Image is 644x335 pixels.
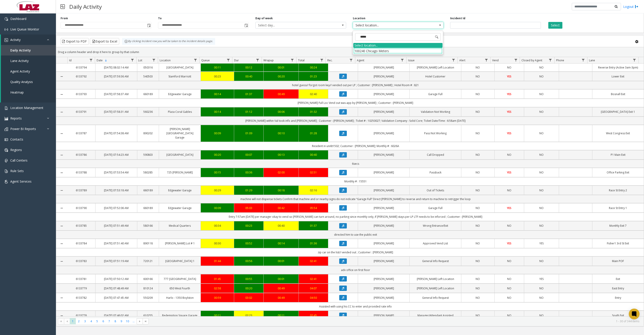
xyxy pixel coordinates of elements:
div: 00:40 [301,153,326,157]
span: NO [539,92,544,96]
a: West Congress Exit [595,131,641,135]
div: 02:40 [301,92,326,96]
a: 00:12 [237,65,261,70]
span: YES [507,171,511,174]
a: Validation Not Working [412,110,458,114]
a: [PERSON_NAME] [361,92,407,96]
a: [GEOGRAPHIC_DATA] Exit 1 [595,110,641,114]
a: [PERSON_NAME][GEOGRAPHIC_DATA] Garage [162,127,198,140]
a: P1 Main Exit [595,153,641,157]
span: NO [539,153,544,157]
a: 01:32 [301,110,326,114]
a: Location Filter Menu [192,57,198,63]
span: Heatmap [10,90,24,94]
a: Plaza Coral Gables [162,110,198,114]
a: Hotel Customer [412,74,458,79]
span: YES [507,206,511,210]
span: Lane Activity [10,59,29,63]
a: NO [527,206,556,210]
a: 6133787 [70,131,93,135]
a: Call Dropped [412,153,458,157]
td: Entry 7:57am [DATE] per manager okay to vend so [PERSON_NAME] can turn around, no parking since m... [67,213,644,221]
a: Edgewater Garage [162,92,198,96]
a: NO [464,110,491,114]
a: [DATE] 07:58:37 AM [98,92,134,96]
a: NO [527,170,556,175]
a: [PERSON_NAME] Lot # 1 [162,241,198,245]
a: NO [464,131,491,135]
img: 'icon' [4,17,8,21]
a: 00:42 [266,206,296,210]
a: 01:29 [237,188,261,192]
div: 01:36 [301,241,326,245]
span: NO [539,75,544,78]
span: NO [539,66,544,69]
a: 02:16 [301,188,326,192]
a: 05:03 [237,206,261,210]
a: [DATE] 07:54:38 AM [98,131,134,135]
label: Incident Id [450,16,465,20]
a: NO [497,188,521,192]
a: NO [464,74,491,79]
div: 00:52 [237,241,261,245]
a: 6133785 [70,224,93,228]
img: 'icon' [4,106,8,110]
div: 00:10 [266,131,296,135]
span: Select location... [353,22,425,28]
div: 00:40 [266,224,296,228]
img: logout [635,4,638,9]
div: 00:36 [237,170,261,175]
a: Vend Filter Menu [513,57,519,63]
a: NO [527,110,556,114]
a: 00:09 [203,206,231,210]
a: Race St Entry 2 [595,188,641,192]
a: NO [527,224,556,228]
a: Race St Entry 1 [595,206,641,210]
span: Toggle popup [244,22,248,28]
a: YES [497,74,521,79]
span: Contacts [10,137,23,141]
a: NO [527,65,556,70]
a: 05:54 [301,206,326,210]
a: Edgewater Garage [162,188,198,192]
a: 660189 [140,92,156,96]
a: 6133794 [70,65,93,70]
a: [DATE] 07:51:49 AM [98,224,134,228]
span: YES [507,92,511,96]
span: NO [539,206,544,210]
div: 00:23 [237,224,261,228]
a: [PERSON_NAME] [361,131,407,135]
div: 02:00 [266,170,296,175]
label: From [61,16,68,20]
span: Activity [10,38,21,42]
a: 00:01 [266,65,296,70]
div: 00:20 [203,153,231,157]
a: Agent Filter Menu [399,57,405,63]
span: NO [507,188,511,192]
a: 00:29 [203,188,231,192]
a: 00:15 [203,170,231,175]
a: 6133790 [70,206,93,210]
a: [GEOGRAPHIC_DATA] [162,153,198,157]
a: Medical Quarters [162,224,198,228]
a: [PERSON_NAME] [361,170,407,175]
td: 6secs [67,160,644,168]
a: 00:06 [266,110,296,114]
span: NO [539,131,544,135]
div: 01:09 [237,131,261,135]
a: 00:34 [203,224,231,228]
a: 00:14 [266,241,296,245]
a: YES [497,131,521,135]
a: [DATE] 07:59:36 AM [98,74,134,79]
a: Pass Not Working [412,131,458,135]
div: 00:14 [203,110,231,114]
a: NO [527,74,556,79]
a: Logout [623,4,638,9]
